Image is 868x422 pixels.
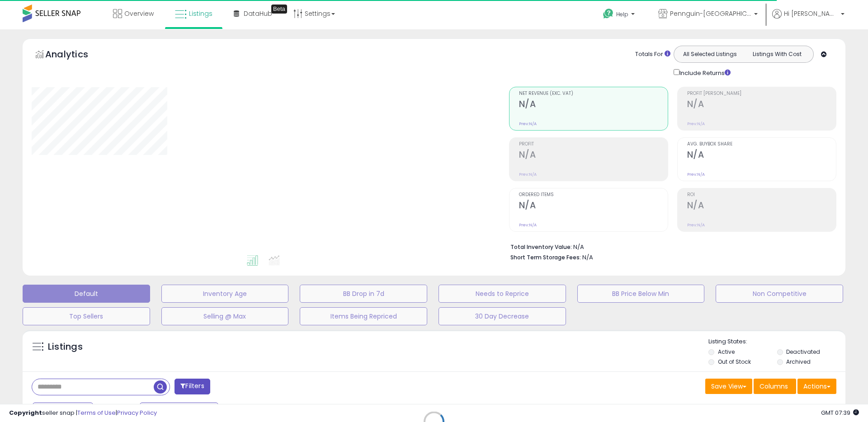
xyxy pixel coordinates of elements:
a: Hi [PERSON_NAME] [772,9,844,29]
h2: N/A [519,150,668,162]
span: Profit [519,142,668,147]
h5: Analytics [45,48,106,63]
button: Non Competitive [716,285,843,303]
h2: N/A [687,200,836,212]
button: Inventory Age [161,285,289,303]
small: Prev: N/A [687,222,705,228]
span: DataHub [244,9,272,18]
span: Overview [124,9,154,18]
button: Default [23,285,150,303]
span: Avg. Buybox Share [687,142,836,147]
small: Prev: N/A [519,222,537,228]
b: Total Inventory Value: [510,243,572,251]
a: Help [596,1,644,29]
h2: N/A [687,150,836,162]
h2: N/A [519,99,668,111]
button: Selling @ Max [161,307,289,325]
h2: N/A [519,200,668,212]
span: Pennguin-[GEOGRAPHIC_DATA]-[GEOGRAPHIC_DATA] [670,9,751,18]
span: Listings [189,9,212,18]
button: Needs to Reprice [439,285,566,303]
button: Top Sellers [23,307,150,325]
i: Get Help [603,8,614,19]
small: Prev: N/A [687,121,705,127]
span: Net Revenue (Exc. VAT) [519,91,668,96]
h2: N/A [687,99,836,111]
div: Include Returns [667,67,741,78]
li: N/A [510,241,830,252]
button: BB Drop in 7d [300,285,427,303]
small: Prev: N/A [687,172,705,177]
span: Hi [PERSON_NAME] [784,9,838,18]
button: BB Price Below Min [577,285,705,303]
div: Tooltip anchor [271,5,287,14]
div: seller snap | | [9,409,157,417]
span: ROI [687,192,836,197]
div: Totals For [635,50,670,59]
span: Profit [PERSON_NAME] [687,91,836,96]
strong: Copyright [9,408,42,417]
span: Ordered Items [519,192,668,197]
small: Prev: N/A [519,172,537,177]
button: Items Being Repriced [300,307,427,325]
b: Short Term Storage Fees: [510,253,581,261]
button: Listings With Cost [743,48,811,60]
span: N/A [582,253,593,262]
small: Prev: N/A [519,121,537,127]
span: Help [616,10,628,18]
button: All Selected Listings [676,48,744,60]
button: 30 Day Decrease [439,307,566,325]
